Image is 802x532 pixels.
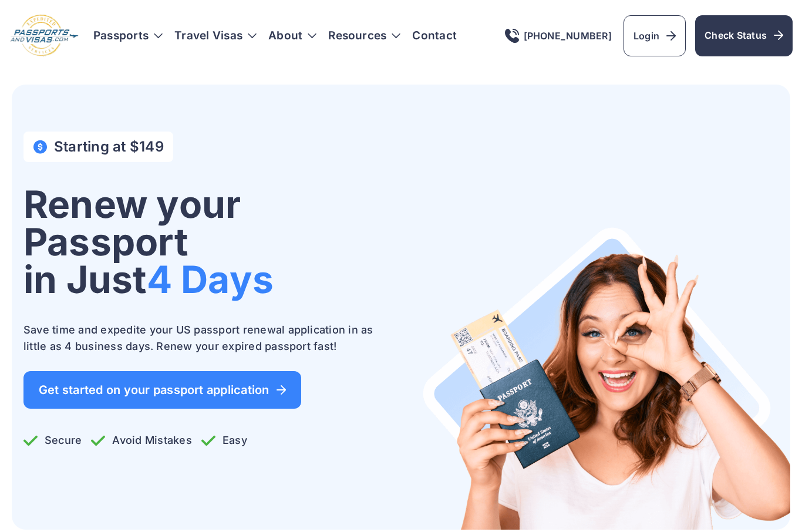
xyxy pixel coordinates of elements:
[705,28,783,42] span: Check Status
[23,371,301,409] a: Get started on your passport application
[23,322,387,355] p: Save time and expedite your US passport renewal application in as little as 4 business days. Rene...
[93,30,163,42] h3: Passports
[412,30,457,42] a: Contact
[23,186,392,298] h1: Renew your Passport in Just
[505,29,612,43] a: [PHONE_NUMBER]
[174,30,257,42] h3: Travel Visas
[147,257,274,302] span: 4 Days
[91,432,191,449] p: Avoid Mistakes
[624,15,686,56] a: Login
[268,30,302,42] a: About
[54,139,164,155] h4: Starting at $149
[23,432,82,449] p: Secure
[695,15,793,56] a: Check Status
[328,30,400,42] h3: Resources
[422,227,790,530] img: Renew your Passport in Just 4 Days
[9,14,79,58] img: Logo
[201,432,247,449] p: Easy
[39,384,286,396] span: Get started on your passport application
[633,29,676,43] span: Login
